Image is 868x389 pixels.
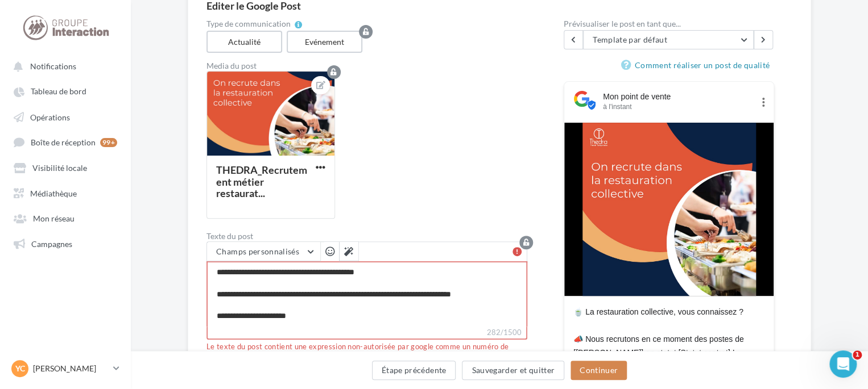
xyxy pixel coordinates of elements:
a: Opérations [7,106,124,127]
span: 1 [853,350,862,359]
button: Notifications [7,56,119,76]
div: Media du post [206,62,527,70]
img: THEDRA_Recrutement métier restauration collective_3_INS [582,123,756,296]
a: Campagnes [7,233,124,253]
button: Étape précédente [372,361,456,380]
button: Champs personnalisés [207,242,320,261]
a: Visibilité locale [7,157,124,177]
label: 282/1500 [206,327,527,340]
span: Notifications [30,61,76,71]
div: Mon point de vente [603,91,753,102]
label: Evénement [287,31,362,53]
a: Comment réaliser un post de qualité [621,58,774,72]
span: Mon réseau [33,214,75,223]
span: Template par défaut [593,35,667,44]
div: Editer le Google Post [206,1,792,11]
span: Médiathèque [30,188,77,198]
label: Texte du post [206,232,527,240]
span: Champs personnalisés [216,246,299,256]
p: [PERSON_NAME] [33,363,109,374]
button: Template par défaut [583,30,754,49]
a: YC [PERSON_NAME] [9,358,122,379]
a: Médiathèque [7,182,124,203]
div: THEDRA_Recrutement métier restaurat... [216,164,307,199]
div: 99+ [100,138,117,147]
div: Prévisualiser le post en tant que... [564,20,774,28]
button: Continuer [571,361,627,380]
a: Boîte de réception 99+ [7,131,124,152]
a: Tableau de bord [7,81,124,101]
span: Type de communication [206,20,291,28]
label: Actualité [206,31,282,53]
span: Visibilité locale [32,163,87,173]
span: Tableau de bord [31,87,86,97]
div: à l'instant [603,102,753,111]
span: YC [15,363,25,374]
button: Sauvegarder et quitter [462,361,564,380]
iframe: Intercom live chat [829,350,857,378]
span: Campagnes [31,239,72,248]
div: Le texte du post contient une expression non-autorisée par google comme un numéro de téléphone ou... [206,340,527,362]
span: Boîte de réception [31,137,96,147]
a: Mon réseau [7,207,124,228]
span: Opérations [30,112,70,122]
